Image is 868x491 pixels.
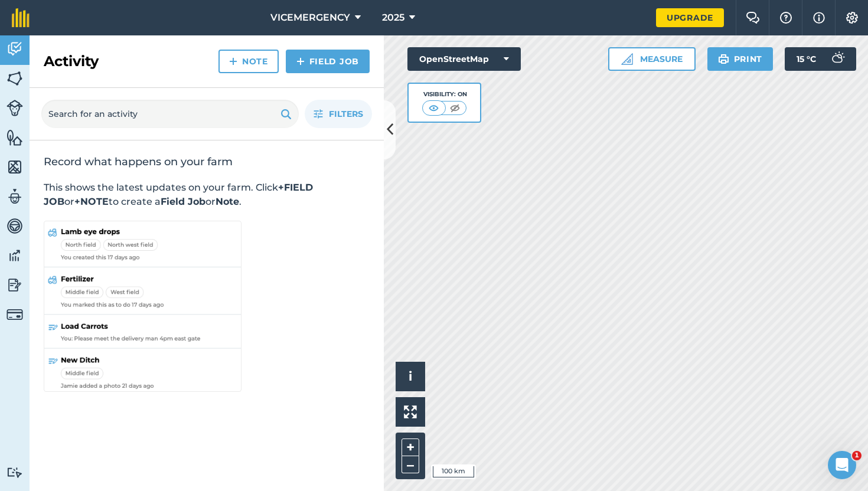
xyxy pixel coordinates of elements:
img: svg+xml;base64,PHN2ZyB4bWxucz0iaHR0cDovL3d3dy53My5vcmcvMjAwMC9zdmciIHdpZHRoPSI1NiIgaGVpZ2h0PSI2MC... [6,129,23,146]
span: 2025 [382,11,404,25]
button: i [396,362,425,391]
img: svg+xml;base64,PHN2ZyB4bWxucz0iaHR0cDovL3d3dy53My5vcmcvMjAwMC9zdmciIHdpZHRoPSI1MCIgaGVpZ2h0PSI0MC... [426,102,441,114]
img: fieldmargin Logo [12,8,30,27]
img: svg+xml;base64,PD94bWwgdmVyc2lvbj0iMS4wIiBlbmNvZGluZz0idXRmLTgiPz4KPCEtLSBHZW5lcmF0b3I6IEFkb2JlIE... [6,40,23,58]
img: A question mark icon [779,12,793,24]
img: Two speech bubbles overlapping with the left bubble in the forefront [746,12,760,24]
span: 15 ° C [797,47,816,71]
img: svg+xml;base64,PHN2ZyB4bWxucz0iaHR0cDovL3d3dy53My5vcmcvMjAwMC9zdmciIHdpZHRoPSIxNCIgaGVpZ2h0PSIyNC... [229,54,237,68]
img: svg+xml;base64,PHN2ZyB4bWxucz0iaHR0cDovL3d3dy53My5vcmcvMjAwMC9zdmciIHdpZHRoPSI1MCIgaGVpZ2h0PSI0MC... [448,102,462,114]
button: – [402,456,419,473]
strong: Note [216,196,239,207]
span: VICEMERGENCY [270,11,350,25]
span: i [409,369,412,384]
img: svg+xml;base64,PD94bWwgdmVyc2lvbj0iMS4wIiBlbmNvZGluZz0idXRmLTgiPz4KPCEtLSBHZW5lcmF0b3I6IEFkb2JlIE... [6,188,23,205]
img: svg+xml;base64,PD94bWwgdmVyc2lvbj0iMS4wIiBlbmNvZGluZz0idXRmLTgiPz4KPCEtLSBHZW5lcmF0b3I6IEFkb2JlIE... [6,217,23,235]
img: Ruler icon [621,53,633,65]
p: This shows the latest updates on your farm. Click or to create a or . [44,181,370,209]
img: svg+xml;base64,PHN2ZyB4bWxucz0iaHR0cDovL3d3dy53My5vcmcvMjAwMC9zdmciIHdpZHRoPSI1NiIgaGVpZ2h0PSI2MC... [6,70,23,87]
iframe: Intercom live chat [828,451,856,479]
img: svg+xml;base64,PHN2ZyB4bWxucz0iaHR0cDovL3d3dy53My5vcmcvMjAwMC9zdmciIHdpZHRoPSIxNCIgaGVpZ2h0PSIyNC... [296,54,305,68]
button: OpenStreetMap [407,47,521,71]
span: Filters [329,107,363,120]
h2: Record what happens on your farm [44,155,370,169]
button: Print [707,47,774,71]
img: svg+xml;base64,PD94bWwgdmVyc2lvbj0iMS4wIiBlbmNvZGluZz0idXRmLTgiPz4KPCEtLSBHZW5lcmF0b3I6IEFkb2JlIE... [6,100,23,116]
a: Field Job [286,50,370,73]
img: svg+xml;base64,PD94bWwgdmVyc2lvbj0iMS4wIiBlbmNvZGluZz0idXRmLTgiPz4KPCEtLSBHZW5lcmF0b3I6IEFkb2JlIE... [6,306,23,323]
span: 1 [852,451,862,460]
input: Search for an activity [41,100,299,128]
h2: Activity [44,52,99,71]
img: Four arrows, one pointing top left, one top right, one bottom right and the last bottom left [404,405,417,418]
button: 15 °C [785,47,856,71]
img: svg+xml;base64,PD94bWwgdmVyc2lvbj0iMS4wIiBlbmNvZGluZz0idXRmLTgiPz4KPCEtLSBHZW5lcmF0b3I6IEFkb2JlIE... [825,47,849,71]
img: A cog icon [845,12,859,24]
img: svg+xml;base64,PHN2ZyB4bWxucz0iaHR0cDovL3d3dy53My5vcmcvMjAwMC9zdmciIHdpZHRoPSI1NiIgaGVpZ2h0PSI2MC... [6,158,23,176]
a: Note [218,50,279,73]
div: Visibility: On [422,90,467,99]
img: svg+xml;base64,PHN2ZyB4bWxucz0iaHR0cDovL3d3dy53My5vcmcvMjAwMC9zdmciIHdpZHRoPSIxNyIgaGVpZ2h0PSIxNy... [813,11,825,25]
a: Upgrade [656,8,724,27]
img: svg+xml;base64,PD94bWwgdmVyc2lvbj0iMS4wIiBlbmNvZGluZz0idXRmLTgiPz4KPCEtLSBHZW5lcmF0b3I6IEFkb2JlIE... [6,467,23,478]
button: Filters [305,100,372,128]
strong: +NOTE [74,196,109,207]
strong: Field Job [161,196,205,207]
button: Measure [608,47,696,71]
img: svg+xml;base64,PD94bWwgdmVyc2lvbj0iMS4wIiBlbmNvZGluZz0idXRmLTgiPz4KPCEtLSBHZW5lcmF0b3I6IEFkb2JlIE... [6,276,23,294]
img: svg+xml;base64,PD94bWwgdmVyc2lvbj0iMS4wIiBlbmNvZGluZz0idXRmLTgiPz4KPCEtLSBHZW5lcmF0b3I6IEFkb2JlIE... [6,247,23,264]
button: + [402,438,419,456]
img: svg+xml;base64,PHN2ZyB4bWxucz0iaHR0cDovL3d3dy53My5vcmcvMjAwMC9zdmciIHdpZHRoPSIxOSIgaGVpZ2h0PSIyNC... [280,107,292,121]
img: svg+xml;base64,PHN2ZyB4bWxucz0iaHR0cDovL3d3dy53My5vcmcvMjAwMC9zdmciIHdpZHRoPSIxOSIgaGVpZ2h0PSIyNC... [718,52,729,66]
